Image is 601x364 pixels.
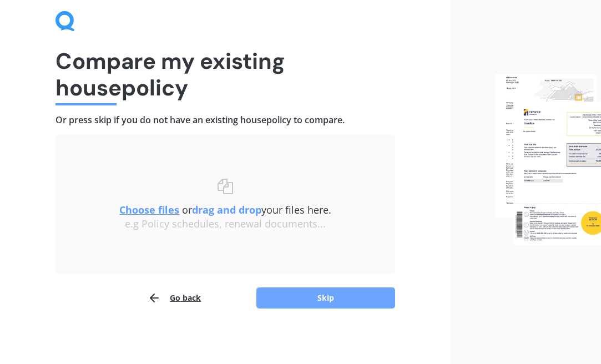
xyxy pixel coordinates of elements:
[78,218,373,230] div: e.g Policy schedules, renewal documents...
[192,203,261,216] b: drag and drop
[495,74,601,245] img: files.webp
[55,48,395,101] h1: Compare my existing house policy
[256,287,395,309] button: Skip
[55,114,395,126] h4: Or press skip if you do not have an existing house policy to compare.
[148,287,201,309] button: Go back
[119,203,179,216] u: Choose files
[119,203,331,216] span: or your files here.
